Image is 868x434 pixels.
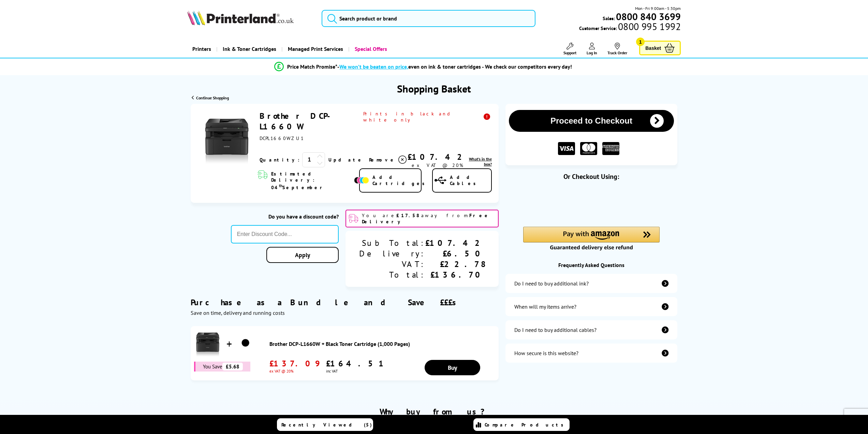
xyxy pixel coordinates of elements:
[397,82,471,95] h1: Shopping Basket
[191,309,499,316] div: Save on time, delivery and running costs
[523,227,660,251] div: Amazon Pay - Use your Amazon account
[231,213,339,220] div: Do you have a discount code?
[269,369,319,374] span: ex VAT @ 20%
[587,43,597,55] a: Log In
[558,142,575,155] img: VISA
[187,406,681,417] h2: Why buy from us?
[194,330,221,357] img: Brother DCP-L1660W + Black Toner Cartridge (1,000 Pages)
[425,259,485,269] div: £22.78
[165,61,682,73] li: modal_Promise
[187,10,294,25] img: Printerland Logo
[509,110,674,132] button: Proceed to Checkout
[326,358,387,369] span: £164.51
[636,38,645,46] span: 1
[201,113,252,164] img: Brother DCP-L1660W
[328,157,364,163] a: Update
[362,212,490,225] b: Free Delivery
[187,10,313,27] a: Printerland Logo
[271,171,352,191] span: Estimated Delivery: 04 September
[359,259,425,269] div: VAT:
[222,363,243,370] span: £5.68
[514,303,576,310] div: When will my items arrive?
[505,320,678,339] a: additional-cables
[359,248,425,259] div: Delivery:
[563,50,576,55] span: Support
[279,183,282,188] sup: th
[645,43,661,53] span: Basket
[281,422,372,428] span: Recently Viewed (5)
[269,340,495,347] a: Brother DCP-L1660W + Black Toner Cartridge (1,000 Pages)
[505,344,678,363] a: secure-website
[603,15,615,22] span: Sales:
[615,13,681,20] a: 0800 840 3699
[514,326,597,333] div: Do I need to buy additional cables?
[359,269,425,280] div: Total:
[260,111,338,132] a: Brother DCP-L1660W
[467,156,491,167] a: lnk_inthebox
[602,142,619,155] img: American Express
[580,142,597,155] img: MASTER CARD
[194,362,251,372] div: You Save
[523,192,660,215] iframe: PayPal
[269,358,319,369] span: £137.09
[396,212,421,219] b: £17.58
[473,418,570,431] a: Compare Products
[281,40,348,58] a: Managed Print Services
[359,238,425,248] div: Sub Total:
[425,360,480,375] a: Buy
[450,174,491,186] span: Add Cables
[266,247,339,263] a: Apply
[425,238,485,248] div: £107.42
[277,418,373,431] a: Recently Viewed (5)
[369,157,396,163] span: Remove
[505,297,678,316] a: items-arrive
[587,50,597,55] span: Log In
[354,177,369,184] img: Add Cartridges
[337,63,572,70] div: - even on ink & toner cartridges - We check our competitors every day!
[505,274,678,293] a: additional-ink
[260,135,304,141] span: DCPL1660WZU1
[408,152,467,162] div: £107.42
[425,269,485,280] div: £136.70
[339,63,408,70] span: We won’t be beaten on price,
[412,162,463,168] span: ex VAT @ 20%
[616,10,681,23] b: 0800 840 3699
[287,63,337,70] span: Price Match Promise*
[505,172,678,181] div: Or Checkout Using:
[607,43,627,55] a: Track Order
[362,212,496,225] span: You are away from
[322,10,536,27] input: Search product or brand
[326,369,387,374] span: inc VAT
[639,41,681,55] a: Basket 1
[505,262,678,268] div: Frequently Asked Questions
[485,422,567,428] span: Compare Products
[369,155,408,165] a: Delete item from your basket
[363,111,492,123] span: Prints in black and white only
[196,95,229,100] span: Continue Shopping
[231,225,339,243] input: Enter Discount Code...
[579,23,681,31] span: Customer Service:
[237,335,254,352] img: Brother DCP-L1660W + Black Toner Cartridge (1,000 Pages)
[223,40,276,58] span: Ink & Toner Cartridges
[191,287,499,316] div: Purchase as a Bundle and Save £££s
[425,248,485,259] div: £6.50
[192,95,229,100] a: Continue Shopping
[216,40,281,58] a: Ink & Toner Cartridges
[514,280,589,287] div: Do I need to buy additional ink?
[514,350,578,356] div: How secure is this website?
[187,40,216,58] a: Printers
[372,174,428,186] span: Add Cartridges
[635,5,681,12] span: Mon - Fri 9:00am - 5:30pm
[348,40,392,58] a: Special Offers
[563,43,576,55] a: Support
[469,156,492,167] span: What's in the box?
[260,157,299,163] span: Quantity:
[617,23,681,30] span: 0800 995 1992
